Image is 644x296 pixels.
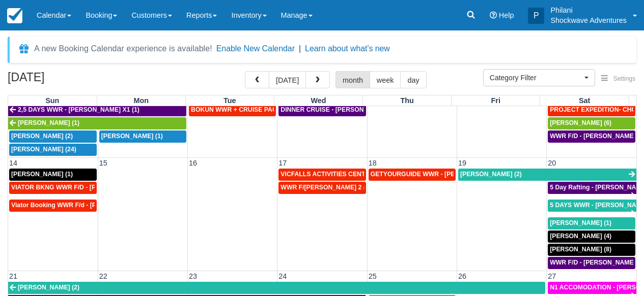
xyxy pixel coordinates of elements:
div: A new Booking Calendar experience is available! [34,43,212,55]
span: 14 [8,159,18,167]
span: 17 [277,159,288,167]
button: Settings [595,72,641,86]
h2: [DATE] [8,71,136,90]
span: [PERSON_NAME] (2) [18,284,79,291]
a: WWR F/[PERSON_NAME] 2 (2) [278,182,366,194]
span: Wed [311,96,326,105]
span: DINNER CRUISE - [PERSON_NAME] X 1 (1) [281,106,408,113]
span: [PERSON_NAME] (1) [11,171,73,178]
span: 20 [547,159,557,167]
div: P [528,8,544,24]
span: Thu [400,96,413,105]
span: VIATOR BKNG WWR F/D - [PERSON_NAME] X 1 (1) [11,184,162,191]
a: VICFALLS ACTIVITIES CENTER - HELICOPTER -[PERSON_NAME] X 4 (4) [278,169,366,181]
span: [PERSON_NAME] (1) [18,119,79,126]
span: 18 [368,159,378,167]
img: checkfront-main-nav-mini-logo.png [7,8,22,23]
a: [PERSON_NAME] (2) [9,130,97,143]
span: 26 [457,272,467,280]
span: Mon [133,96,149,105]
button: Category Filter [483,69,595,86]
a: 2,5 DAYS WWR - [PERSON_NAME] X1 (1) [8,104,186,116]
a: BOKUN WWR + CRUISE PACKAGE - [PERSON_NAME] South X 2 (2) [189,104,276,116]
button: month [335,71,370,88]
button: week [370,71,401,88]
span: 22 [98,272,108,280]
p: Shockwave Adventures [550,15,627,25]
span: BOKUN WWR + CRUISE PACKAGE - [PERSON_NAME] South X 2 (2) [191,106,393,113]
a: [PERSON_NAME] (4) [548,231,635,243]
span: Settings [613,75,635,82]
span: 19 [457,159,467,167]
a: DINNER CRUISE - [PERSON_NAME] X 1 (1) [278,104,366,116]
span: Viator Booking WWR F/d - [PERSON_NAME] X 1 (1) [11,202,162,209]
a: [PERSON_NAME] (1) [8,117,186,129]
span: | [299,44,301,53]
span: 15 [98,159,108,167]
span: Help [499,11,514,19]
a: [PERSON_NAME] (2) [8,282,545,294]
a: [PERSON_NAME] (2) [458,169,636,181]
span: [PERSON_NAME] (2) [11,133,73,140]
button: Enable New Calendar [216,44,295,54]
a: WWR F/D - [PERSON_NAME] X 1 (1) [548,257,635,269]
a: WWR F/D - [PERSON_NAME] X2 (2) [548,130,635,143]
span: Tue [223,96,236,105]
i: Help [490,12,497,19]
span: [PERSON_NAME] (4) [550,233,611,240]
a: [PERSON_NAME] (1) [9,169,97,181]
span: 2,5 DAYS WWR - [PERSON_NAME] X1 (1) [18,106,139,113]
span: GETYOURGUIDE WWR - [PERSON_NAME] X 9 (9) [371,171,517,178]
span: 25 [368,272,378,280]
a: [PERSON_NAME] (24) [9,144,97,156]
span: 16 [188,159,198,167]
a: 5 DAYS WWR - [PERSON_NAME] (2) [548,200,636,212]
span: [PERSON_NAME] (1) [550,219,611,226]
span: 23 [188,272,198,280]
span: 24 [277,272,288,280]
p: Philani [550,5,627,15]
a: [PERSON_NAME] (8) [548,244,635,256]
span: [PERSON_NAME] (2) [460,171,522,178]
a: Learn about what's new [305,44,390,53]
a: GETYOURGUIDE WWR - [PERSON_NAME] X 9 (9) [369,169,456,181]
span: WWR F/[PERSON_NAME] 2 (2) [281,184,371,191]
span: Sun [45,96,59,105]
a: VIATOR BKNG WWR F/D - [PERSON_NAME] X 1 (1) [9,182,97,194]
a: [PERSON_NAME] (1) [99,130,186,143]
a: PROJECT EXPEDITION- CHOBE SAFARI - [GEOGRAPHIC_DATA][PERSON_NAME] 2 (2) [548,104,635,116]
span: [PERSON_NAME] (6) [550,119,611,126]
span: Category Filter [490,73,582,83]
span: 27 [547,272,557,280]
a: 5 Day Rafting - [PERSON_NAME] X2 (2) [548,182,636,194]
a: [PERSON_NAME] (1) [548,217,635,229]
span: Fri [491,96,500,105]
span: VICFALLS ACTIVITIES CENTER - HELICOPTER -[PERSON_NAME] X 4 (4) [281,171,496,178]
span: 21 [8,272,18,280]
a: [PERSON_NAME] (6) [548,117,635,129]
button: [DATE] [269,71,306,88]
span: [PERSON_NAME] (8) [550,246,611,253]
button: day [400,71,426,88]
span: [PERSON_NAME] (1) [101,133,163,140]
span: Sat [579,96,590,105]
a: Viator Booking WWR F/d - [PERSON_NAME] X 1 (1) [9,200,97,212]
a: N1 ACCOMODATION - [PERSON_NAME] X 2 (2) [548,282,636,294]
span: [PERSON_NAME] (24) [11,146,76,153]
